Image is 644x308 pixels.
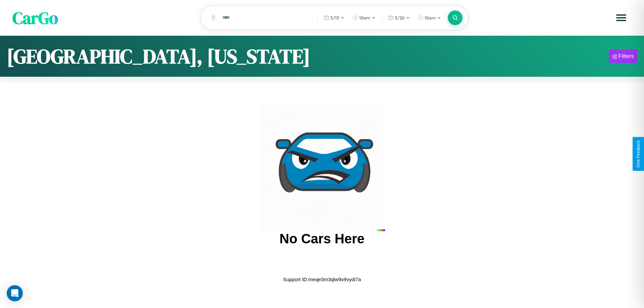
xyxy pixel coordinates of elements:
[259,105,385,231] img: car
[349,12,379,23] button: 10am
[609,50,637,63] button: Filters
[279,231,364,246] h2: No Cars Here
[283,275,361,284] p: Support ID: meqe3m3qlw9x9vydi7a
[320,12,348,23] button: 3/13
[12,6,58,29] span: CarGo
[425,15,436,20] span: 10am
[415,12,444,23] button: 10am
[7,285,23,301] div: Open Intercom Messenger
[612,8,631,27] button: Open menu
[636,140,641,168] div: Give Feedback
[385,12,413,23] button: 3/20
[359,15,370,20] span: 10am
[395,15,405,20] span: 3 / 20
[619,53,634,60] div: Filters
[330,15,339,20] span: 3 / 13
[7,43,310,70] h1: [GEOGRAPHIC_DATA], [US_STATE]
